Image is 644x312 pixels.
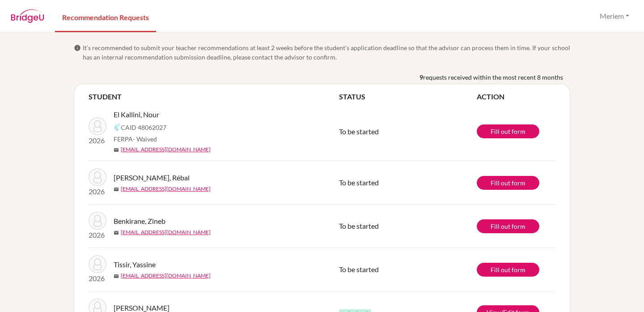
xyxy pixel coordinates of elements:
[114,230,119,235] span: mail
[419,73,423,82] b: 9
[89,255,106,273] img: Tissir, Yassine
[423,73,563,82] span: requests received within the most recent 8 months
[114,216,165,227] span: Benkirane, Zineb
[114,172,190,183] span: [PERSON_NAME], Rébal
[114,109,159,120] span: El Kallini, Nour
[477,176,539,190] a: Fill out form
[339,127,379,136] span: To be started
[339,91,477,102] th: STATUS
[339,222,379,230] span: To be started
[121,228,211,236] a: [EMAIL_ADDRESS][DOMAIN_NAME]
[89,117,106,135] img: El Kallini, Nour
[83,43,570,62] span: It’s recommended to submit your teacher recommendations at least 2 weeks before the student’s app...
[121,123,166,132] span: CAID 48062027
[339,178,379,187] span: To be started
[89,230,106,240] p: 2026
[121,185,211,193] a: [EMAIL_ADDRESS][DOMAIN_NAME]
[89,168,106,186] img: Ali Kacem Hammoud, Rébal
[477,124,539,138] a: Fill out form
[89,212,106,230] img: Benkirane, Zineb
[74,44,81,51] span: info
[114,147,119,153] span: mail
[477,219,539,233] a: Fill out form
[121,145,211,154] a: [EMAIL_ADDRESS][DOMAIN_NAME]
[133,135,157,143] span: - Waived
[55,1,156,32] a: Recommendation Requests
[11,9,44,23] img: BridgeU logo
[114,134,157,144] span: FERPA
[114,187,119,192] span: mail
[477,91,555,102] th: ACTION
[89,91,339,102] th: STUDENT
[89,135,106,146] p: 2026
[114,124,121,131] img: Common App logo
[114,274,119,279] span: mail
[596,8,633,25] button: Meriem
[89,273,106,284] p: 2026
[477,263,539,277] a: Fill out form
[89,186,106,197] p: 2026
[114,259,156,270] span: Tissir, Yassine
[121,272,211,280] a: [EMAIL_ADDRESS][DOMAIN_NAME]
[339,265,379,274] span: To be started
